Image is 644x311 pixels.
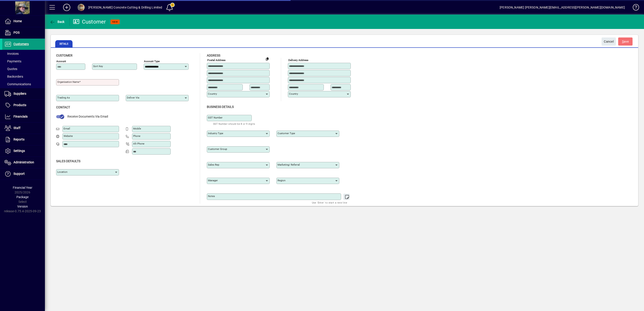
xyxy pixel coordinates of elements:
mat-label: Sales rep [208,163,219,166]
button: Save [618,37,633,46]
span: Package [16,195,29,199]
mat-label: Notes [208,195,215,198]
a: Quotes [2,65,45,73]
mat-label: Website [64,134,73,138]
button: Add [60,3,74,11]
mat-label: Manager [208,179,218,182]
span: Payments [4,59,21,63]
span: POS [13,31,20,34]
mat-label: Customer type [278,132,295,135]
a: Suppliers [2,88,45,99]
span: Backorders [4,75,23,78]
a: Products [2,100,45,111]
a: POS [2,27,45,38]
div: [PERSON_NAME] Concrete Cutting & Drilling Limited [88,4,162,11]
app-page-header-button: Back [45,18,70,26]
mat-label: Phone [133,134,140,138]
span: Administration [13,160,34,164]
a: Administration [2,157,45,168]
span: Invoices [4,52,19,55]
mat-label: Sort key [93,65,103,68]
mat-label: Email [64,127,70,130]
mat-label: Account Type [144,60,160,63]
span: Cancel [604,38,614,45]
mat-label: Account [56,60,66,63]
mat-label: Country [208,92,217,95]
button: Cancel [602,37,616,46]
span: Suppliers [13,92,26,95]
span: Support [13,172,25,175]
a: Invoices [2,50,45,57]
mat-label: Country [289,92,298,95]
div: Customer [73,18,106,25]
mat-label: GST Number [208,116,223,119]
span: Version [17,205,28,208]
a: Home [2,16,45,27]
span: Back [50,20,65,24]
button: Profile [74,3,88,11]
span: Financials [13,115,28,118]
button: Copy to Delivery address [264,55,271,62]
span: Business details [207,105,234,109]
mat-label: Deliver via [127,96,139,99]
a: Financials [2,111,45,122]
span: Address [207,54,220,57]
span: Communications [4,82,31,86]
a: Staff [2,123,45,134]
mat-hint: Use 'Enter' to start a new line [312,200,347,205]
mat-label: Mobile [133,127,141,130]
span: Reports [13,138,24,141]
span: Quotes [4,67,17,71]
span: Home [13,19,22,23]
mat-label: Alt Phone [133,142,144,145]
a: Knowledge Base [629,1,638,15]
a: Support [2,168,45,180]
span: Contact [56,105,70,109]
span: Details [55,40,73,47]
mat-label: Region [278,179,285,182]
span: Customers [13,42,29,46]
mat-label: Marketing/ Referral [278,163,300,166]
div: [PERSON_NAME] [PERSON_NAME][EMAIL_ADDRESS][PERSON_NAME][DOMAIN_NAME] [500,4,625,11]
span: Customer [56,54,73,57]
span: Staff [13,126,20,130]
mat-label: Customer group [208,147,227,151]
span: Financial Year [13,186,32,189]
span: ave [622,38,629,45]
mat-label: Trading as [57,96,70,99]
span: Sales defaults [56,159,80,163]
mat-hint: GST Number should be 8 or 9 digits [213,121,255,126]
a: Reports [2,134,45,145]
a: Backorders [2,73,45,80]
mat-label: Location [57,170,67,173]
span: S [622,40,624,43]
a: Communications [2,80,45,88]
span: Products [13,103,26,107]
button: Back [49,18,66,26]
mat-label: Organisation name [57,80,79,83]
span: NEW [112,20,118,23]
span: Settings [13,149,25,153]
a: Payments [2,57,45,65]
a: Settings [2,145,45,157]
mat-label: Industry type [208,132,223,135]
span: Receive Documents Via Email [67,115,108,118]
